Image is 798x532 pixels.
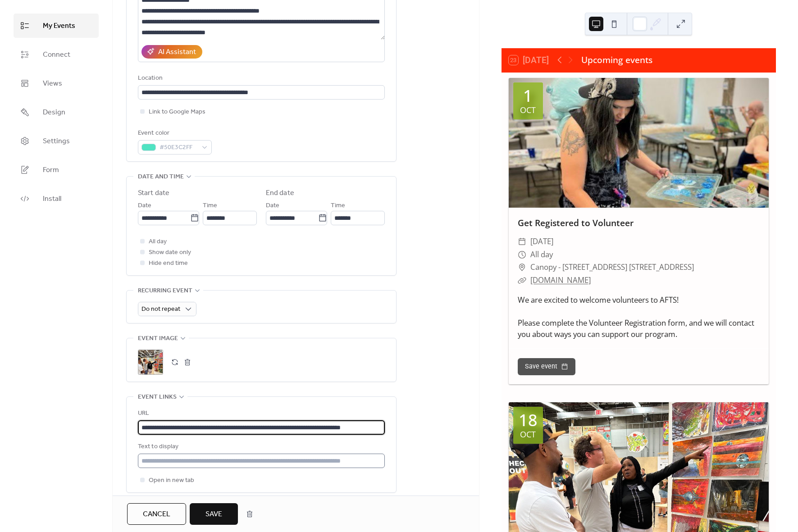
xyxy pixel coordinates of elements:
[520,430,536,438] div: Oct
[523,88,533,104] div: 1
[43,194,61,205] span: Install
[138,128,210,139] div: Event color
[530,275,591,285] a: [DOMAIN_NAME]
[14,14,99,38] a: My Events
[518,248,526,261] div: ​
[14,100,99,124] a: Design
[331,200,345,211] span: Time
[518,274,526,287] div: ​
[266,200,279,211] span: Date
[190,503,238,525] button: Save
[14,129,99,153] a: Settings
[160,142,197,153] span: #50E3C2FF
[149,236,167,247] span: All day
[14,42,99,67] a: Connect
[530,261,694,274] span: Canopy - [STREET_ADDRESS] [STREET_ADDRESS]
[138,286,192,296] span: Recurring event
[138,441,383,452] div: Text to display
[518,217,634,229] a: Get Registered to Volunteer
[138,200,151,211] span: Date
[149,247,191,258] span: Show date only
[205,509,222,520] span: Save
[43,136,70,147] span: Settings
[149,107,205,118] span: Link to Google Maps
[138,350,163,375] div: ;
[127,503,186,525] button: Cancel
[509,294,769,340] div: We are excited to welcome volunteers to AFTS! Please complete the Volunteer Registration form, an...
[158,47,196,58] div: AI Assistant
[138,172,184,182] span: Date and time
[518,235,526,248] div: ​
[138,408,383,419] div: URL
[530,248,553,261] span: All day
[520,106,536,114] div: Oct
[43,165,59,176] span: Form
[518,261,526,274] div: ​
[14,158,99,182] a: Form
[138,333,178,344] span: Event image
[43,50,70,60] span: Connect
[14,186,99,211] a: Install
[43,78,62,89] span: Views
[530,235,553,248] span: [DATE]
[143,509,170,520] span: Cancel
[581,54,652,67] div: Upcoming events
[149,475,194,486] span: Open in new tab
[141,45,202,59] button: AI Assistant
[518,358,575,375] button: Save event
[266,188,294,199] div: End date
[141,303,180,315] span: Do not repeat
[519,412,538,428] div: 18
[138,188,169,199] div: Start date
[138,392,177,403] span: Event links
[203,200,217,211] span: Time
[43,21,75,32] span: My Events
[149,258,188,269] span: Hide end time
[14,71,99,95] a: Views
[138,73,383,84] div: Location
[43,107,65,118] span: Design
